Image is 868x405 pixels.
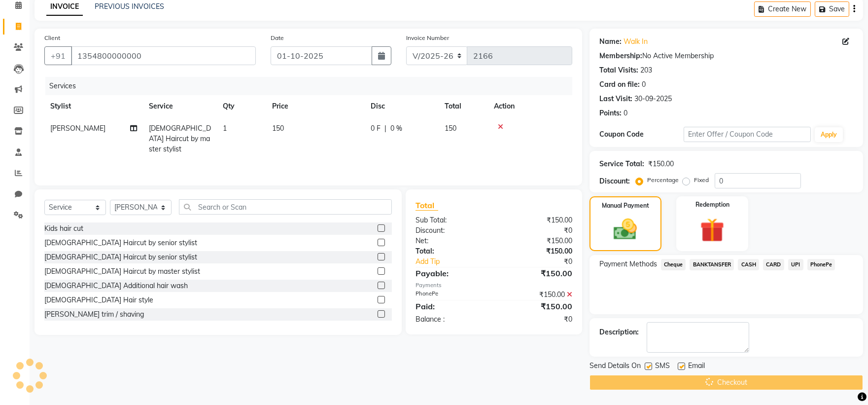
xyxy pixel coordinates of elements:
[406,34,449,42] label: Invoice Number
[599,176,630,186] div: Discount:
[408,290,494,300] div: PhonePe
[416,281,572,290] div: Payments
[763,259,784,270] span: CARD
[71,46,256,65] input: Search by Name/Mobile/Email/Code
[44,252,197,262] div: [DEMOGRAPHIC_DATA] Haircut by senior stylist
[44,309,144,320] div: [PERSON_NAME] trim / shaving
[408,300,494,312] div: Paid:
[272,124,284,133] span: 150
[695,200,729,209] label: Redemption
[44,295,153,305] div: [DEMOGRAPHIC_DATA] Hair style
[690,259,734,270] span: BANKTANSFER
[149,124,211,153] span: [DEMOGRAPHIC_DATA] Haircut by master stylist
[365,95,439,117] th: Disc
[590,361,641,373] span: Send Details On
[599,79,640,90] div: Card on file:
[45,77,580,95] div: Services
[648,159,674,169] div: ₹150.00
[624,108,627,118] div: 0
[179,199,392,215] input: Search or Scan
[408,314,494,325] div: Balance :
[494,290,580,300] div: ₹150.00
[624,37,648,47] a: Walk In
[599,51,642,61] div: Membership:
[95,2,164,11] a: PREVIOUS INVOICES
[815,127,843,142] button: Apply
[647,176,679,184] label: Percentage
[508,257,580,267] div: ₹0
[606,216,644,243] img: _cash.svg
[599,94,632,104] div: Last Visit:
[50,124,105,133] span: [PERSON_NAME]
[599,327,639,337] div: Description:
[494,314,580,325] div: ₹0
[693,215,732,245] img: _gift.svg
[143,95,217,117] th: Service
[494,246,580,257] div: ₹150.00
[738,259,759,270] span: CASH
[599,37,622,47] div: Name:
[599,51,853,61] div: No Active Membership
[408,267,494,279] div: Payable:
[599,65,638,75] div: Total Visits:
[44,34,60,42] label: Client
[384,123,386,134] span: |
[694,176,709,184] label: Fixed
[815,1,849,17] button: Save
[217,95,266,117] th: Qty
[494,267,580,279] div: ₹150.00
[439,95,488,117] th: Total
[640,65,652,75] div: 203
[390,123,402,134] span: 0 %
[642,79,646,90] div: 0
[416,200,438,211] span: Total
[661,259,686,270] span: Cheque
[655,361,670,373] span: SMS
[44,281,188,291] div: [DEMOGRAPHIC_DATA] Additional hair wash
[408,246,494,257] div: Total:
[408,215,494,225] div: Sub Total:
[494,215,580,225] div: ₹150.00
[788,259,803,270] span: UPI
[408,257,508,267] a: Add Tip
[271,34,284,42] label: Date
[44,223,83,234] div: Kids hair cut
[494,236,580,246] div: ₹150.00
[44,266,200,277] div: [DEMOGRAPHIC_DATA] Haircut by master stylist
[494,300,580,312] div: ₹150.00
[408,225,494,236] div: Discount:
[44,46,72,65] button: +91
[684,127,811,142] input: Enter Offer / Coupon Code
[754,1,811,17] button: Create New
[445,124,456,133] span: 150
[371,123,381,134] span: 0 F
[634,94,672,104] div: 30-09-2025
[266,95,365,117] th: Price
[44,95,143,117] th: Stylist
[599,159,644,169] div: Service Total:
[494,225,580,236] div: ₹0
[599,108,622,118] div: Points:
[599,259,657,269] span: Payment Methods
[44,238,197,248] div: [DEMOGRAPHIC_DATA] Haircut by senior stylist
[602,201,649,210] label: Manual Payment
[688,361,705,373] span: Email
[408,236,494,246] div: Net:
[599,129,684,140] div: Coupon Code
[488,95,572,117] th: Action
[807,259,835,270] span: PhonePe
[223,124,227,133] span: 1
